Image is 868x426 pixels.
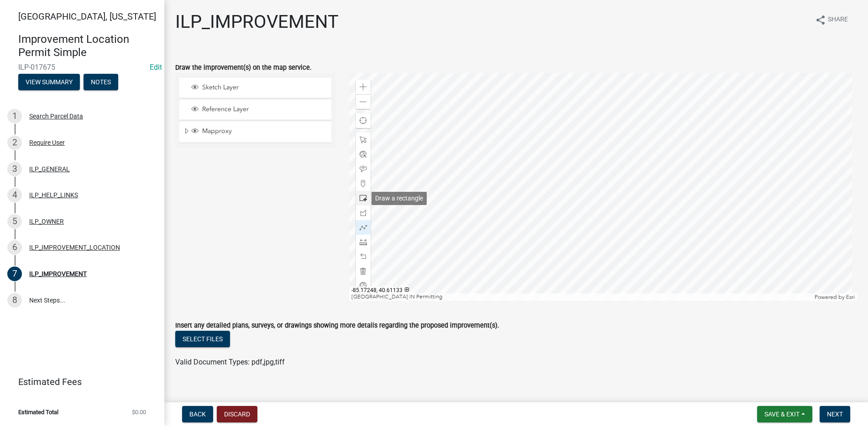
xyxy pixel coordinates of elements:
div: Search Parcel Data [29,113,83,119]
wm-modal-confirm: Notes [84,79,118,86]
div: 7 [7,267,22,281]
button: shareShare [808,11,855,29]
div: 8 [7,293,22,308]
span: Estimated Total [18,409,58,415]
button: Save & Exit [757,406,812,422]
button: Notes [84,74,118,90]
a: Estimated Fees [7,373,150,391]
div: Reference Layer [190,105,328,114]
span: ILP-017675 [18,63,146,72]
button: View Summary [18,74,80,90]
div: ILP_IMPROVEMENT [29,271,87,277]
div: Zoom out [356,94,371,109]
span: Back [189,411,206,418]
div: [GEOGRAPHIC_DATA] IN Permitting [349,293,812,301]
div: ILP_OWNER [29,218,64,225]
li: Mapproxy [179,122,331,143]
span: Save & Exit [764,411,800,418]
button: Discard [217,406,257,422]
span: $0.00 [132,409,146,415]
span: Expand [183,127,190,137]
wm-modal-confirm: Summary [18,79,80,86]
wm-modal-confirm: Edit Application Number [150,63,162,72]
div: 5 [7,214,22,229]
span: Mapproxy [200,127,328,135]
div: ILP_GENERAL [29,166,70,172]
div: Draw a rectangle [371,192,427,205]
label: Draw the improvement(s) on the map service. [175,65,312,71]
div: 6 [7,240,22,255]
button: Select files [175,331,230,347]
li: Reference Layer [179,100,331,120]
h4: Improvement Location Permit Simple [18,33,157,59]
a: Esri [846,294,855,300]
span: Share [828,15,848,26]
div: Powered by [812,293,857,301]
span: Reference Layer [200,105,328,113]
span: Next [827,411,843,418]
h1: ILP_IMPROVEMENT [175,11,339,33]
span: [GEOGRAPHIC_DATA], [US_STATE] [18,11,156,22]
div: 4 [7,188,22,202]
div: Zoom in [356,80,371,94]
div: 1 [7,109,22,123]
i: share [815,15,826,26]
span: Valid Document Types: pdf,jpg,tiff [175,358,285,366]
div: Mapproxy [190,127,328,136]
div: Sketch Layer [190,83,328,92]
li: Sketch Layer [179,78,331,98]
label: Insert any detailed plans, surveys, or drawings showing more details regarding the proposed impro... [175,323,499,329]
button: Next [820,406,850,422]
div: ILP_IMPROVEMENT_LOCATION [29,244,120,251]
div: Require User [29,139,65,146]
a: Edit [150,63,162,72]
div: 2 [7,135,22,150]
button: Back [182,406,213,422]
div: Find my location [356,113,371,128]
ul: Layer List [178,76,332,145]
div: ILP_HELP_LINKS [29,192,78,198]
span: Sketch Layer [200,83,328,92]
div: 3 [7,162,22,176]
